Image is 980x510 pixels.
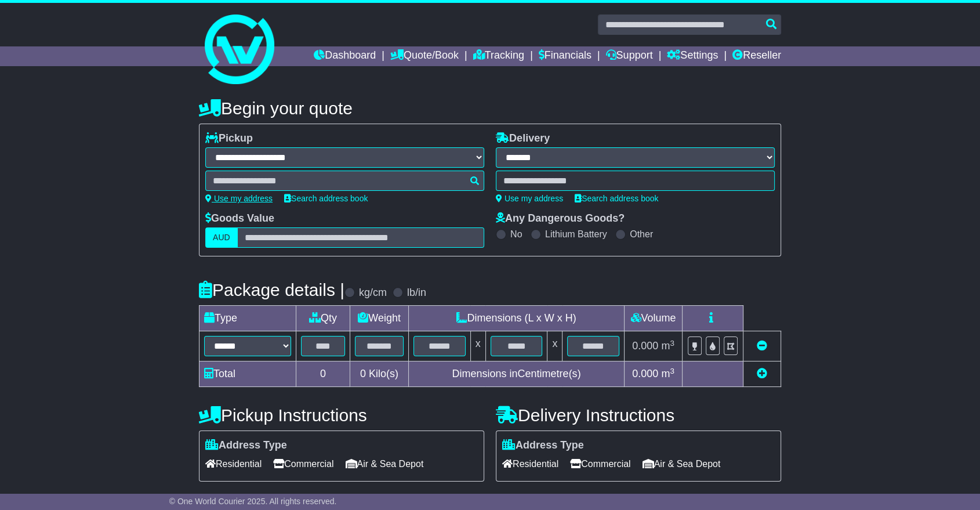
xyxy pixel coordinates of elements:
[205,439,287,452] label: Address Type
[407,287,426,299] label: lb/in
[670,339,674,348] sup: 3
[539,46,591,66] a: Financials
[757,340,767,352] a: Remove this item
[732,46,781,66] a: Reseller
[205,194,273,203] a: Use my address
[350,361,409,387] td: Kilo(s)
[296,361,350,387] td: 0
[408,361,624,387] td: Dimensions in Centimetre(s)
[643,455,721,473] span: Air & Sea Depot
[205,227,238,248] label: AUD
[502,455,558,473] span: Residential
[273,455,333,473] span: Commercial
[350,306,409,331] td: Weight
[205,132,253,145] label: Pickup
[296,306,350,331] td: Qty
[199,306,296,331] td: Type
[510,229,522,240] label: No
[670,367,674,375] sup: 3
[199,406,484,425] h4: Pickup Instructions
[661,368,674,379] span: m
[547,331,562,361] td: x
[205,212,274,225] label: Goods Value
[199,280,344,299] h4: Package details |
[359,287,387,299] label: kg/cm
[496,132,550,145] label: Delivery
[624,306,682,331] td: Volume
[199,99,781,118] h4: Begin your quote
[496,406,781,425] h4: Delivery Instructions
[632,340,658,352] span: 0.000
[169,497,337,506] span: © One World Courier 2025. All rights reserved.
[284,194,368,203] a: Search address book
[667,46,718,66] a: Settings
[473,46,524,66] a: Tracking
[661,340,674,352] span: m
[346,455,424,473] span: Air & Sea Depot
[496,212,625,225] label: Any Dangerous Goods?
[757,368,767,379] a: Add new item
[360,368,366,379] span: 0
[630,229,653,240] label: Other
[205,455,262,473] span: Residential
[496,194,563,203] a: Use my address
[205,171,484,191] typeahead: Please provide city
[199,361,296,387] td: Total
[470,331,485,361] td: x
[390,46,459,66] a: Quote/Book
[575,194,658,203] a: Search address book
[570,455,630,473] span: Commercial
[314,46,376,66] a: Dashboard
[632,368,658,379] span: 0.000
[605,46,652,66] a: Support
[545,229,607,240] label: Lithium Battery
[408,306,624,331] td: Dimensions (L x W x H)
[502,439,584,452] label: Address Type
